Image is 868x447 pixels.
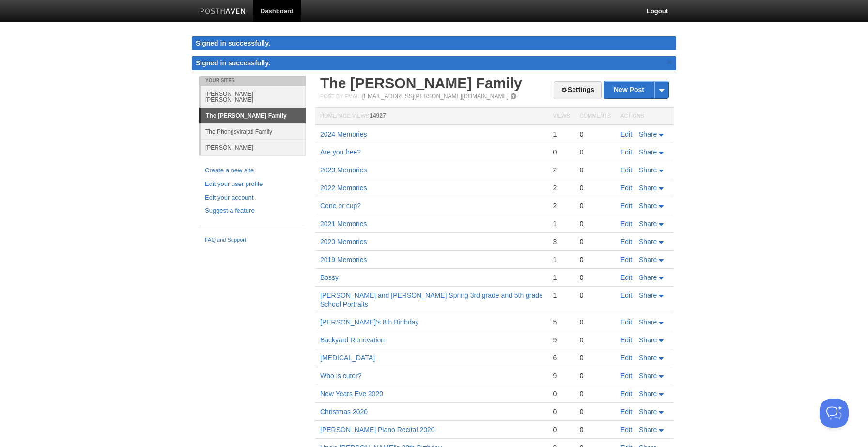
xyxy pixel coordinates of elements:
[639,256,657,263] span: Share
[205,206,300,216] a: Suggest a feature
[620,390,632,398] a: Edit
[639,390,657,398] span: Share
[201,123,306,139] a: The Phongsvirajati Family
[553,336,570,344] div: 9
[580,407,611,416] div: 0
[620,372,632,380] a: Edit
[201,86,306,108] a: [PERSON_NAME] [PERSON_NAME]
[820,399,849,428] iframe: Help Scout Beacon - Open
[320,426,435,433] a: [PERSON_NAME] Piano Recital 2020
[639,354,657,362] span: Share
[639,292,657,299] span: Share
[553,371,570,380] div: 9
[580,291,611,300] div: 0
[205,166,300,176] a: Create a new site
[580,354,611,362] div: 0
[320,184,367,192] a: 2022 Memories
[616,108,674,125] th: Actions
[200,8,246,15] img: Posthaven-bar
[320,220,367,228] a: 2021 Memories
[320,390,383,398] a: New Years Eve 2020
[320,408,368,416] a: Christmas 2020
[620,148,632,156] a: Edit
[620,274,632,281] a: Edit
[580,237,611,246] div: 0
[580,148,611,156] div: 0
[580,255,611,264] div: 0
[554,81,602,99] a: Settings
[370,112,386,119] span: 14927
[620,354,632,362] a: Edit
[320,354,375,362] a: [MEDICAL_DATA]
[205,236,300,245] a: FAQ and Support
[320,166,367,174] a: 2023 Memories
[620,130,632,138] a: Edit
[620,426,632,433] a: Edit
[362,93,509,100] a: [EMAIL_ADDRESS][PERSON_NAME][DOMAIN_NAME]
[620,408,632,416] a: Edit
[580,130,611,139] div: 0
[320,372,362,380] a: Who is cuter?
[320,318,419,326] a: [PERSON_NAME]’s 8th Birthday
[553,184,570,192] div: 2
[553,201,570,210] div: 2
[315,108,548,125] th: Homepage Views
[553,166,570,174] div: 2
[553,407,570,416] div: 0
[580,184,611,192] div: 0
[192,36,676,50] div: Signed in successfully.
[580,336,611,344] div: 0
[553,237,570,246] div: 3
[639,148,657,156] span: Share
[620,166,632,174] a: Edit
[553,425,570,434] div: 0
[320,75,522,91] a: The [PERSON_NAME] Family
[320,336,385,344] a: Backyard Renovation
[620,184,632,192] a: Edit
[201,108,306,123] a: The [PERSON_NAME] Family
[320,148,361,156] a: Are you free?
[639,202,657,210] span: Share
[320,130,367,138] a: 2024 Memories
[639,318,657,326] span: Share
[639,408,657,416] span: Share
[320,274,339,281] a: Bossy
[201,139,306,155] a: [PERSON_NAME]
[199,76,306,86] li: Your Sites
[553,354,570,362] div: 6
[580,318,611,326] div: 0
[665,56,674,68] a: ×
[639,166,657,174] span: Share
[548,108,574,125] th: Views
[580,389,611,398] div: 0
[639,372,657,380] span: Share
[205,193,300,203] a: Edit your account
[620,202,632,210] a: Edit
[639,426,657,433] span: Share
[620,292,632,299] a: Edit
[620,336,632,344] a: Edit
[196,59,270,67] span: Signed in successfully.
[553,130,570,139] div: 1
[620,256,632,263] a: Edit
[553,273,570,282] div: 1
[639,184,657,192] span: Share
[620,220,632,228] a: Edit
[553,148,570,156] div: 0
[639,130,657,138] span: Share
[580,425,611,434] div: 0
[604,81,668,98] a: New Post
[580,166,611,174] div: 0
[620,318,632,326] a: Edit
[553,255,570,264] div: 1
[320,238,367,246] a: 2020 Memories
[553,219,570,228] div: 1
[575,108,616,125] th: Comments
[205,179,300,189] a: Edit your user profile
[639,274,657,281] span: Share
[320,256,367,263] a: 2019 Memories
[553,291,570,300] div: 1
[580,371,611,380] div: 0
[580,219,611,228] div: 0
[580,273,611,282] div: 0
